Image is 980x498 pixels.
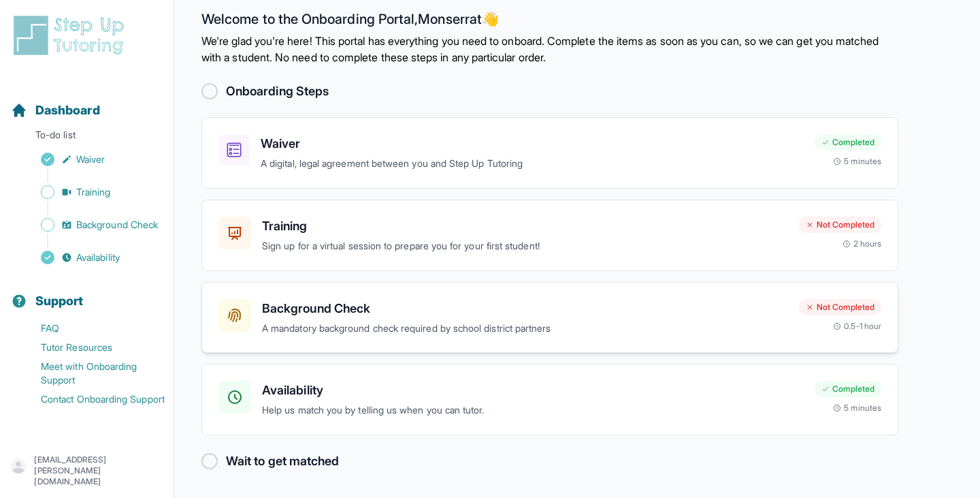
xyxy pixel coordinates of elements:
p: We're glad you're here! This portal has everything you need to onboard. Complete the items as soo... [201,33,898,65]
div: Completed [815,134,881,151]
p: [EMAIL_ADDRESS][PERSON_NAME][DOMAIN_NAME] [34,454,163,487]
a: Dashboard [11,101,100,120]
button: Dashboard [5,79,168,125]
div: 2 hours [843,238,882,249]
span: Support [35,292,84,311]
button: Support [5,270,168,316]
p: To-do list [5,128,168,147]
span: Background Check [76,218,158,232]
a: Meet with Onboarding Support [11,357,174,390]
h2: Wait to get matched [226,452,339,471]
h3: Training [262,217,788,236]
a: Training [11,183,174,202]
a: Background CheckA mandatory background check required by school district partnersNot Completed0.5... [201,282,898,354]
div: Completed [815,381,881,397]
h3: Background Check [262,299,788,318]
p: A mandatory background check required by school district partners [262,321,788,337]
button: [EMAIL_ADDRESS][PERSON_NAME][DOMAIN_NAME] [11,454,163,487]
p: Sign up for a virtual session to prepare you for your first student! [262,238,788,254]
p: A digital, legal agreement between you and Step Up Tutoring [261,156,804,172]
div: 5 minutes [833,403,881,414]
h3: Availability [262,381,804,400]
div: 5 minutes [833,156,881,167]
a: Availability [11,248,174,267]
span: Training [76,185,111,199]
a: AvailabilityHelp us match you by telling us when you can tutor.Completed5 minutes [201,364,898,435]
a: Tutor Resources [11,338,174,357]
a: Background Check [11,215,174,234]
h2: Welcome to the Onboarding Portal, Monserrat 👋 [201,11,898,33]
h2: Onboarding Steps [226,82,329,101]
h3: Waiver [261,134,804,153]
div: 0.5-1 hour [833,321,881,332]
p: Help us match you by telling us when you can tutor. [262,403,804,418]
a: Contact Onboarding Support [11,390,174,409]
a: FAQ [11,319,174,338]
div: Not Completed [799,299,881,315]
span: Dashboard [35,101,100,120]
a: Waiver [11,150,174,169]
img: logo [11,14,132,57]
div: Not Completed [799,217,881,233]
span: Waiver [76,153,105,166]
a: WaiverA digital, legal agreement between you and Step Up TutoringCompleted5 minutes [201,117,898,189]
span: Availability [76,251,120,264]
a: TrainingSign up for a virtual session to prepare you for your first student!Not Completed2 hours [201,200,898,271]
